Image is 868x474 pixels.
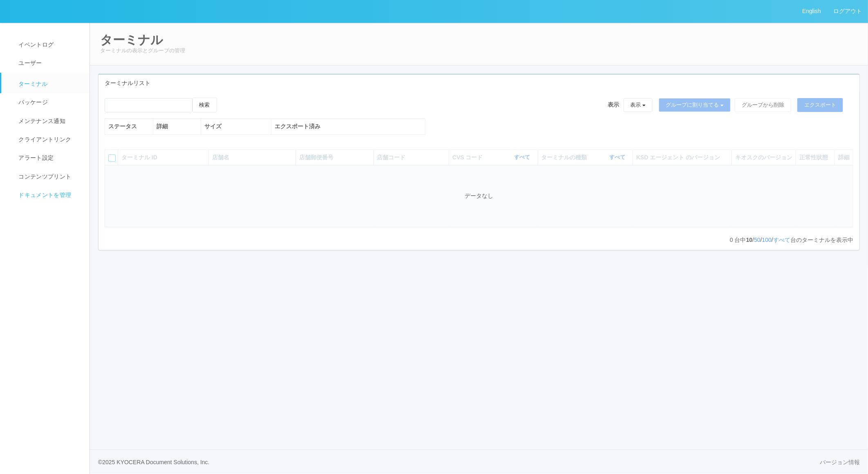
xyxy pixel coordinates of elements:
div: 詳細 [157,122,198,131]
span: メンテナンス通知 [16,118,65,124]
button: すべて [512,153,535,161]
a: 50 [754,237,761,243]
p: 台中 / / / 台のターミナルを表示中 [730,236,853,244]
div: サイズ [204,122,268,131]
a: パッケージ [1,93,97,112]
div: エクスポート済み [275,122,422,131]
span: イベントログ [16,41,54,48]
span: コンテンツプリント [16,173,71,180]
td: データなし [105,165,853,227]
span: KSD エージェント のバージョン [636,154,720,161]
span: © 2025 KYOCERA Document Solutions, Inc. [98,459,210,465]
button: すべて [607,153,629,161]
a: バージョン情報 [820,458,860,467]
a: 100 [762,237,772,243]
a: クライアントリンク [1,130,97,149]
p: ターミナルの表示とグループの管理 [100,47,858,55]
span: 店舗コード [377,154,406,161]
a: イベントログ [1,36,97,54]
span: クライアントリンク [16,136,71,143]
span: キオスクのバージョン [735,154,792,161]
button: エクスポート [797,98,843,112]
button: グループに割り当てる [659,98,731,112]
span: 正常性状態 [799,154,828,161]
span: ターミナル [16,80,48,87]
a: コンテンツプリント [1,168,97,186]
div: ターミナル ID [121,153,205,162]
span: 0 [730,237,735,243]
a: ターミナル [1,73,97,93]
span: 表示 [608,101,620,109]
a: ユーザー [1,54,97,72]
a: すべて [773,237,790,243]
span: 店舗郵便番号 [299,154,333,161]
span: ドキュメントを管理 [16,192,71,198]
div: ターミナルリスト [98,75,859,92]
span: 10 [746,237,753,243]
span: ユーザー [16,60,42,66]
button: 検索 [192,98,217,112]
button: 表示 [624,98,653,112]
a: アラート設定 [1,149,97,167]
span: パッケージ [16,99,48,105]
span: 店舗名 [212,154,229,161]
span: ターミナルの種類 [541,153,589,162]
a: すべて [609,154,627,160]
div: ステータス [108,122,150,131]
a: ドキュメントを管理 [1,186,97,204]
a: メンテナンス通知 [1,112,97,130]
button: グループから削除 [735,98,791,112]
h2: ターミナル [100,33,858,47]
a: すべて [515,154,532,160]
span: アラート設定 [16,154,54,161]
div: 詳細 [838,153,850,162]
span: CVS コード [452,153,485,162]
